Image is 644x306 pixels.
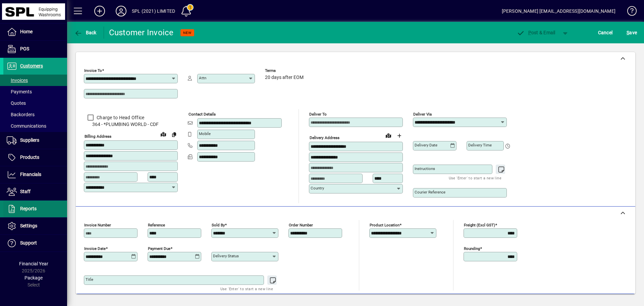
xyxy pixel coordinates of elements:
a: Reports [3,201,67,217]
button: Save [625,27,639,39]
mat-label: Order number [289,223,313,227]
a: POS [3,41,67,57]
a: Quotes [3,97,67,109]
mat-hint: Use 'Enter' to start a new line [449,174,501,182]
button: Back [72,27,98,39]
button: Profile [110,5,132,17]
span: Staff [20,189,31,194]
a: View on map [158,129,169,139]
button: Post & Email [513,27,559,39]
span: S [627,30,629,35]
mat-label: Title [86,277,93,282]
span: Package [24,275,43,280]
div: [PERSON_NAME] [EMAIL_ADDRESS][DOMAIN_NAME] [502,6,615,16]
mat-label: Delivery time [468,143,492,147]
mat-label: Sold by [212,223,225,227]
mat-label: Delivery status [213,254,239,258]
mat-label: Product location [370,223,399,227]
span: Customers [20,63,43,69]
app-page-header-button: Back [67,27,104,39]
a: Products [3,149,67,166]
span: POS [20,46,29,51]
span: Financials [20,172,41,177]
button: Copy to Delivery address [169,129,179,140]
div: Customer Invoice [109,27,174,38]
mat-label: Mobile [199,131,211,136]
mat-label: Reference [148,223,165,227]
a: Communications [3,120,67,132]
button: Choose address [394,130,405,141]
mat-label: Deliver To [309,112,327,117]
mat-hint: Use 'Enter' to start a new line [220,285,273,293]
span: 364 - *PLUMBING WORLD - CDF [84,121,178,128]
mat-label: Rounding [464,246,480,251]
a: Backorders [3,109,67,120]
span: Suppliers [20,137,39,143]
a: Financials [3,166,67,183]
mat-label: Country [311,186,324,190]
a: Staff [3,183,67,200]
a: Support [3,235,67,252]
a: Invoices [3,75,67,86]
span: Back [74,30,97,35]
a: Knowledge Base [622,1,636,23]
span: 20 days after EOM [265,75,304,80]
span: ave [627,27,637,38]
div: SPL (2021) LIMITED [132,6,175,16]
span: Settings [20,223,37,228]
a: Suppliers [3,132,67,149]
span: Financial Year [19,261,48,266]
mat-label: Payment due [148,246,170,251]
mat-label: Delivery date [415,143,437,147]
span: ost & Email [517,30,555,35]
button: Add [89,5,110,17]
span: Terms [265,69,305,73]
mat-label: Invoice To [84,68,102,73]
span: Reports [20,206,37,211]
a: View on map [383,130,394,141]
mat-label: Invoice number [84,223,111,227]
span: P [528,30,531,35]
mat-label: Courier Reference [415,190,445,194]
mat-label: Instructions [415,166,435,171]
span: Invoices [7,78,28,83]
span: Communications [7,123,46,129]
mat-label: Invoice date [84,246,106,251]
span: NEW [183,31,192,35]
a: Home [3,24,67,40]
span: Backorders [7,112,35,117]
mat-label: Attn [199,76,206,80]
span: Support [20,240,37,246]
a: Settings [3,218,67,234]
a: Payments [3,86,67,97]
label: Charge to Head Office [95,114,144,121]
mat-label: Freight (excl GST) [464,223,495,227]
mat-label: Deliver via [413,112,432,117]
span: Quotes [7,100,26,106]
span: Home [20,29,33,34]
span: Products [20,155,39,160]
button: Cancel [596,27,614,39]
span: Cancel [598,27,613,38]
span: Payments [7,89,32,94]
